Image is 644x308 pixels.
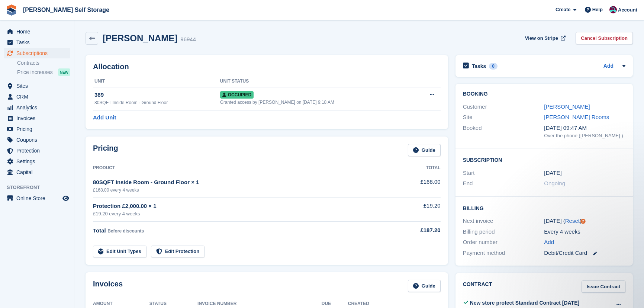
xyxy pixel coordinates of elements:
a: Add [544,238,554,247]
h2: Pricing [93,144,118,156]
a: [PERSON_NAME] Rooms [544,114,609,120]
a: menu [4,124,70,134]
span: Analytics [16,102,61,113]
span: Storefront [7,184,74,191]
a: menu [4,37,70,48]
a: Price increases NEW [17,68,70,76]
span: Settings [16,156,61,167]
a: menu [4,135,70,145]
a: menu [4,113,70,123]
div: Next invoice [463,217,544,225]
span: Online Store [16,193,61,203]
span: Protection [16,145,61,156]
span: Price increases [17,69,53,76]
a: Guide [408,280,441,292]
h2: Booking [463,91,625,97]
time: 2025-07-24 00:00:00 UTC [544,169,561,177]
div: [DATE] ( ) [544,217,625,225]
a: [PERSON_NAME] Self Storage [20,4,112,16]
a: menu [4,48,70,58]
th: Product [93,162,387,174]
div: NEW [58,68,70,76]
th: Total [387,162,441,174]
div: Site [463,113,544,122]
div: 0 [489,63,498,70]
span: CRM [16,92,61,102]
div: Payment method [463,249,544,257]
a: Edit Protection [151,246,205,258]
div: Granted access by [PERSON_NAME] on [DATE] 9:18 AM [220,99,414,106]
h2: Contract [463,280,492,293]
a: menu [4,167,70,177]
a: Add Unit [93,113,116,122]
div: Protection £2,000.00 × 1 [93,202,387,211]
span: Home [16,26,61,37]
span: Occupied [220,91,254,99]
div: Billing period [463,228,544,236]
a: menu [4,102,70,113]
span: Help [592,6,603,13]
span: Sites [16,81,61,91]
a: Contracts [17,60,70,67]
a: menu [4,156,70,167]
span: Invoices [16,113,61,123]
a: menu [4,92,70,102]
div: New store protect Standard Contract [DATE] [470,299,580,307]
div: Tooltip anchor [580,218,586,225]
td: £168.00 [387,174,441,197]
a: [PERSON_NAME] [544,103,590,110]
div: £19.20 every 4 weeks [93,210,387,218]
h2: Billing [463,204,625,212]
div: Over the phone ([PERSON_NAME] ) [544,132,625,139]
div: Order number [463,238,544,247]
div: £187.20 [387,226,441,235]
a: Preview store [61,194,70,203]
span: Capital [16,167,61,177]
a: menu [4,26,70,37]
div: Start [463,169,544,177]
div: Every 4 weeks [544,228,625,236]
div: 80SQFT Inside Room - Ground Floor × 1 [93,178,387,187]
a: Guide [408,144,441,156]
a: menu [4,193,70,203]
span: Before discounts [107,228,144,234]
div: 80SQFT Inside Room - Ground Floor [94,99,220,106]
a: Cancel Subscription [576,32,633,44]
div: 96944 [180,35,196,44]
a: Reset [565,218,580,224]
div: 389 [94,91,220,99]
span: View on Stripe [525,35,558,42]
th: Unit Status [220,76,414,87]
h2: Subscription [463,156,625,163]
h2: Allocation [93,62,441,71]
img: stora-icon-8386f47178a22dfd0bd8f6a31ec36ba5ce8667c1dd55bd0f319d3a0aa187defe.svg [6,4,17,16]
div: £168.00 every 4 weeks [93,187,387,193]
span: Tasks [16,37,61,48]
span: Coupons [16,135,61,145]
a: menu [4,81,70,91]
th: Unit [93,76,220,87]
img: Ben [609,6,617,13]
div: Debit/Credit Card [544,249,625,257]
a: menu [4,145,70,156]
a: Add [603,62,614,71]
span: Subscriptions [16,48,61,58]
td: £19.20 [387,198,441,222]
div: End [463,179,544,188]
a: Issue Contract [582,280,625,293]
h2: Invoices [93,280,123,292]
span: Pricing [16,124,61,134]
a: View on Stripe [522,32,567,44]
span: Create [556,6,570,13]
h2: Tasks [472,63,486,70]
div: Booked [463,124,544,139]
span: Ongoing [544,180,565,186]
h2: [PERSON_NAME] [103,33,177,43]
span: Account [618,6,637,14]
span: Total [93,227,106,234]
a: Edit Unit Types [93,246,146,258]
div: [DATE] 09:47 AM [544,124,625,132]
div: Customer [463,103,544,111]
